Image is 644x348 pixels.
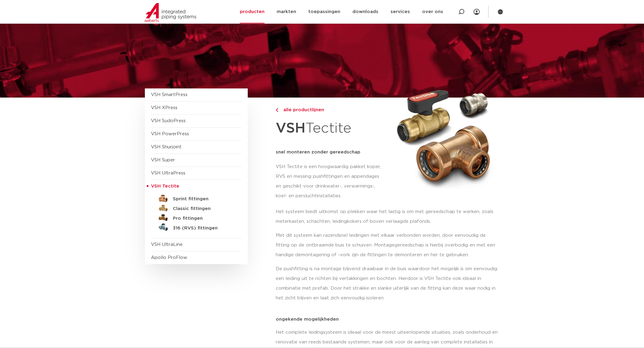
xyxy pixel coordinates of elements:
a: VSH PowerPress [151,132,189,136]
a: Sprint fittingen [151,193,242,203]
a: VSH UltraLine [151,242,183,247]
span: alle productlijnen [280,108,324,112]
p: Het systeem biedt uitkomst op plekken waar het lastig is om met gereedschap te werken, zoals mete... [276,207,499,226]
h5: Pro fittingen [173,216,233,221]
img: chevron-right.svg [276,108,278,112]
a: VSH XPress [151,105,177,110]
a: Pro fittingen [151,212,242,222]
span: VSH Tectite [151,184,179,188]
p: VSH Tectite is een hoogwaardig pakket koper, RVS en messing pushfittingen en appendages en geschi... [276,162,386,201]
h5: Sprint fittingen [173,196,233,202]
strong: snel monteren zonder gereedschap [276,150,360,154]
h1: Tectite [276,117,386,140]
a: Apollo ProFlow [151,255,187,260]
a: VSH SmartPress [151,92,187,97]
a: VSH SudoPress [151,119,186,123]
p: ongekende mogelijkheden [276,317,499,322]
a: VSH Shurjoint [151,145,182,149]
p: De pushfitting is na montage blijvend draaibaar in de buis waardoor het mogelijk is om eenvoudig ... [276,264,499,303]
a: 316 (RVS) fittingen [151,222,242,232]
p: Met dit systeem kan razendsnel leidingen met elkaar verbonden worden, door eenvoudig de fitting o... [276,231,499,260]
a: Classic fittingen [151,203,242,212]
a: VSH UltraPress [151,171,185,175]
h5: Classic fittingen [173,206,233,212]
a: alle productlijnen [276,106,386,114]
h5: 316 (RVS) fittingen [173,226,233,231]
a: VSH Super [151,158,175,162]
strong: VSH [276,121,306,135]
